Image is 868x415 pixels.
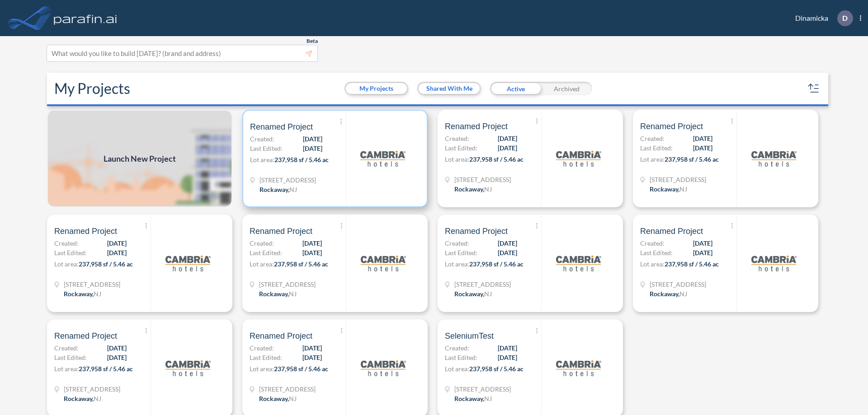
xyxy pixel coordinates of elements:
span: Last Edited: [445,353,477,362]
span: Rockaway , [454,185,484,193]
span: NJ [484,395,492,402]
span: [DATE] [302,353,322,362]
span: [DATE] [693,248,712,257]
span: [DATE] [693,134,712,143]
div: Rockaway, NJ [259,289,297,298]
span: Last Edited: [445,248,477,257]
div: Rockaway, NJ [64,289,101,298]
span: 237,958 sf / 5.46 ac [469,365,524,373]
span: Rockaway , [454,395,484,402]
span: 321 Mt Hope Ave [64,384,120,394]
span: Rockaway , [259,186,289,193]
span: Created: [250,238,274,248]
span: 321 Mt Hope Ave [650,280,706,289]
button: sort [807,81,821,96]
span: 321 Mt Hope Ave [259,175,316,185]
span: Lot area: [250,260,274,268]
img: logo [52,9,119,27]
span: Renamed Project [250,331,312,341]
span: Beta [307,37,318,45]
span: Lot area: [54,365,79,373]
button: My Projects [346,83,407,94]
span: 321 Mt Hope Ave [454,175,511,184]
span: Rockaway , [454,290,484,298]
span: 321 Mt Hope Ave [259,280,316,289]
span: [DATE] [302,238,322,248]
span: Last Edited: [250,353,282,362]
img: logo [165,241,211,286]
span: [DATE] [498,134,517,143]
span: 321 Mt Hope Ave [454,384,511,394]
span: 237,958 sf / 5.46 ac [274,260,328,268]
span: 237,958 sf / 5.46 ac [665,155,719,163]
span: 237,958 sf / 5.46 ac [79,365,133,373]
span: NJ [484,185,492,193]
span: Renamed Project [445,121,508,132]
span: [DATE] [302,248,322,257]
span: NJ [484,290,492,298]
span: Created: [640,238,665,248]
span: NJ [289,186,297,193]
span: [DATE] [107,353,127,362]
span: 237,958 sf / 5.46 ac [469,155,524,163]
span: Last Edited: [640,248,673,257]
span: Last Edited: [250,144,283,153]
span: Renamed Project [54,226,117,237]
a: Launch New Project [47,110,232,207]
span: [DATE] [107,248,127,257]
span: [DATE] [498,238,517,248]
span: Lot area: [445,260,469,268]
div: Rockaway, NJ [650,289,687,298]
div: Rockaway, NJ [454,289,492,298]
div: Dinamicka [782,10,861,26]
span: Renamed Project [250,226,312,237]
span: Created: [640,134,665,143]
div: Rockaway, NJ [259,185,297,194]
span: Rockaway , [64,290,94,298]
span: NJ [679,290,687,298]
span: [DATE] [303,144,322,153]
span: Last Edited: [250,248,282,257]
span: [DATE] [498,248,517,257]
span: Lot area: [250,156,274,163]
div: Rockaway, NJ [64,394,101,403]
span: 321 Mt Hope Ave [259,384,316,394]
img: logo [751,136,797,181]
span: Rockaway , [64,395,94,402]
span: Created: [445,343,469,353]
span: NJ [289,395,297,402]
span: Renamed Project [640,121,703,132]
span: Lot area: [640,260,665,268]
span: Created: [54,343,79,353]
div: Rockaway, NJ [454,394,492,403]
span: 237,958 sf / 5.46 ac [274,156,329,163]
div: Archived [541,82,592,95]
span: 321 Mt Hope Ave [64,280,120,289]
img: logo [751,241,797,286]
img: logo [361,241,406,286]
span: 237,958 sf / 5.46 ac [274,365,328,373]
img: logo [361,345,406,391]
span: Created: [445,134,469,143]
img: logo [556,136,601,181]
img: logo [360,136,406,181]
span: Created: [54,238,79,248]
span: NJ [94,395,101,402]
div: Rockaway, NJ [259,394,297,403]
span: Rockaway , [259,395,289,402]
button: Shared With Me [419,83,480,94]
span: Launch New Project [104,153,176,165]
img: logo [556,241,601,286]
span: [DATE] [498,353,517,362]
span: Renamed Project [640,226,703,237]
span: [DATE] [107,343,127,353]
span: NJ [679,185,687,193]
span: Created: [250,134,274,144]
span: Lot area: [640,155,665,163]
span: Created: [445,238,469,248]
span: NJ [289,290,297,298]
div: Active [490,82,541,95]
span: [DATE] [498,343,517,353]
span: Last Edited: [54,248,87,257]
h2: My Projects [54,80,130,97]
